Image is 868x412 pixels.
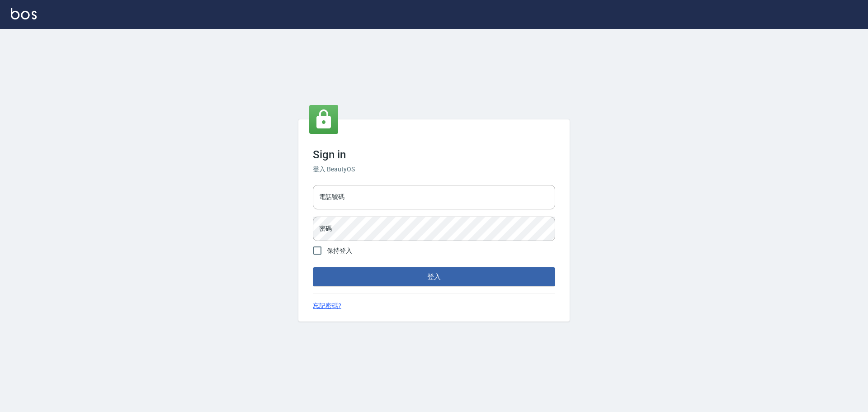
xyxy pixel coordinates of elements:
span: 保持登入 [327,246,352,256]
h3: Sign in [313,148,555,161]
h6: 登入 BeautyOS [313,165,555,174]
button: 登入 [313,267,555,286]
img: Logo [11,8,37,19]
a: 忘記密碼? [313,301,341,311]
